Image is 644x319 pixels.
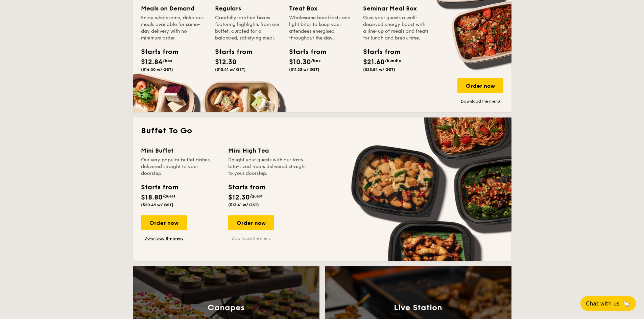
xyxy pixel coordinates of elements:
div: Wholesome breakfasts and light bites to keep your attendees energised throughout the day. [289,15,355,42]
span: $12.30 [228,193,250,202]
span: $10.30 [289,58,311,66]
span: ($14.00 w/ GST) [141,67,173,72]
div: Mini High Tea [228,146,307,155]
div: Mini Buffet [141,146,220,155]
div: Order now [457,78,503,93]
span: /box [163,58,172,63]
span: /bundle [385,58,401,63]
button: Chat with us🦙 [580,296,636,311]
h3: Canapes [208,303,244,313]
div: Starts from [141,47,171,57]
a: Download the menu [141,236,187,241]
span: $18.80 [141,193,163,202]
div: Starts from [228,182,265,192]
span: $21.60 [363,58,385,66]
span: /guest [250,194,263,198]
span: Chat with us [586,300,620,307]
span: /box [311,58,321,63]
div: Treat Box [289,4,355,13]
div: Starts from [141,182,178,192]
a: Download the menu [457,99,503,104]
div: Starts from [215,47,245,57]
span: 🦙 [622,300,630,308]
div: Meals on Demand [141,4,207,13]
div: Starts from [289,47,319,57]
span: ($13.41 w/ GST) [228,203,259,207]
span: ($11.23 w/ GST) [289,67,319,72]
div: Carefully-crafted boxes featuring highlights from our buffet, curated for a balanced, satisfying ... [215,15,281,42]
div: Order now [141,215,187,230]
span: $12.30 [215,58,237,66]
div: Regulars [215,4,281,13]
a: Download the menu [228,236,274,241]
h2: Buffet To Go [141,126,503,136]
span: ($20.49 w/ GST) [141,203,173,207]
div: Delight your guests with our tasty bite-sized treats delivered straight to your doorstep. [228,157,307,177]
div: Enjoy wholesome, delicious meals available for same-day delivery with no minimum order. [141,15,207,42]
span: $12.84 [141,58,163,66]
span: /guest [163,194,175,198]
div: Our very popular buffet dishes, delivered straight to your doorstep. [141,157,220,177]
span: ($13.41 w/ GST) [215,67,246,72]
div: Seminar Meal Box [363,4,429,13]
span: ($23.54 w/ GST) [363,67,395,72]
div: Give your guests a well-deserved energy boost with a line-up of meals and treats for lunch and br... [363,15,429,42]
div: Starts from [363,47,393,57]
h3: Live Station [394,303,442,313]
div: Order now [228,215,274,230]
